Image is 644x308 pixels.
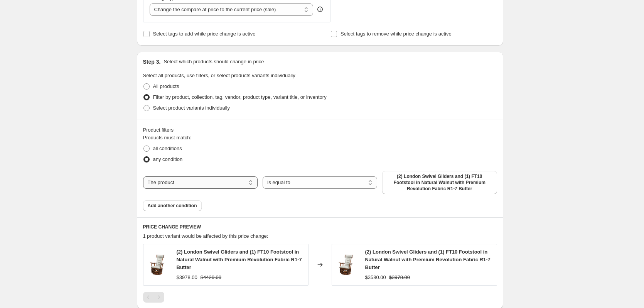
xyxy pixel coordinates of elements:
[153,83,179,89] span: All products
[143,292,164,303] nav: Pagination
[177,274,197,281] div: $3978.00
[177,249,302,270] span: (2) London Swivel Gliders and (1) FT10 Footstool in Natural Walnut with Premium Revolution Fabric...
[382,171,497,194] button: (2) London Swivel Gliders and (1) FT10 Footstool in Natural Walnut with Premium Revolution Fabric...
[153,94,327,100] span: Filter by product, collection, tag, vendor, product type, variant title, or inventory
[143,233,268,239] span: 1 product variant would be affected by this price change:
[153,31,256,37] span: Select tags to add while price change is active
[148,203,197,209] span: Add another condition
[389,274,410,281] strike: $3978.00
[153,146,182,151] span: all conditions
[143,135,192,140] span: Products must match:
[387,173,492,192] span: (2) London Swivel Gliders and (1) FT10 Footstool in Natural Walnut with Premium Revolution Fabric...
[143,73,295,78] span: Select all products, use filters, or select products variants individually
[341,31,452,37] span: Select tags to remove while price change is active
[365,274,386,281] div: $3580.00
[153,156,183,162] span: any condition
[143,58,161,66] h2: Step 3.
[316,5,324,13] div: help
[336,253,359,276] img: ShopifyProductImages_69_80x.png
[147,253,170,276] img: ShopifyProductImages_69_80x.png
[153,105,230,111] span: Select product variants individually
[143,200,202,211] button: Add another condition
[201,274,221,281] strike: $4420.00
[365,249,491,270] span: (2) London Swivel Gliders and (1) FT10 Footstool in Natural Walnut with Premium Revolution Fabric...
[164,58,264,66] p: Select which products should change in price
[143,224,497,230] h6: PRICE CHANGE PREVIEW
[143,126,497,134] div: Product filters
